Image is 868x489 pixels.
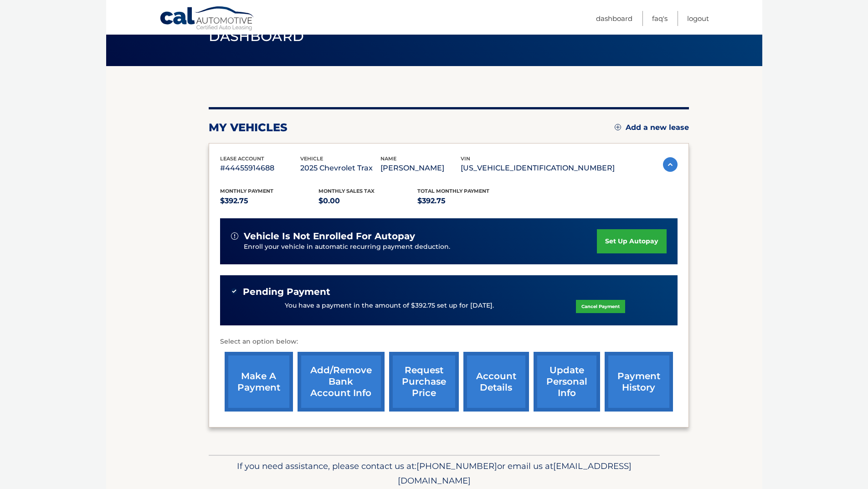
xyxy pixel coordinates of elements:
span: vin [461,155,470,162]
a: set up autopay [597,229,666,253]
span: [EMAIL_ADDRESS][DOMAIN_NAME] [398,461,632,486]
a: Cal Automotive [159,6,255,32]
img: check-green.svg [231,288,237,294]
p: $392.75 [220,195,319,207]
a: FAQ's [652,11,668,26]
span: Total Monthly Payment [417,188,489,194]
img: add.svg [615,124,621,130]
img: alert-white.svg [231,232,238,240]
a: update personal info [534,352,600,412]
a: Add/Remove bank account info [298,352,385,412]
span: Monthly sales Tax [318,188,375,194]
a: make a payment [225,352,293,412]
a: account details [463,352,529,412]
span: vehicle [300,155,323,162]
p: You have a payment in the amount of $392.75 set up for [DATE]. [285,301,494,311]
img: accordion-active.svg [663,157,678,172]
span: Pending Payment [243,286,330,298]
a: payment history [605,352,673,412]
span: name [380,155,396,162]
p: #44455914688 [220,162,300,175]
p: Select an option below: [220,336,678,347]
p: [US_VEHICLE_IDENTIFICATION_NUMBER] [461,162,615,175]
p: If you need assistance, please contact us at: or email us at [215,459,654,488]
p: Enroll your vehicle in automatic recurring payment deduction. [244,242,597,252]
span: lease account [220,155,264,162]
p: $0.00 [318,195,417,207]
span: Dashboard [209,28,304,45]
h2: my vehicles [209,121,288,134]
span: vehicle is not enrolled for autopay [244,231,415,242]
span: Monthly Payment [220,188,273,194]
a: Add a new lease [615,123,689,132]
p: 2025 Chevrolet Trax [300,162,380,175]
p: [PERSON_NAME] [380,162,461,175]
a: request purchase price [389,352,459,412]
a: Logout [687,11,709,26]
span: [PHONE_NUMBER] [416,461,497,471]
a: Cancel Payment [576,300,625,313]
a: Dashboard [596,11,632,26]
p: $392.75 [417,195,516,207]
